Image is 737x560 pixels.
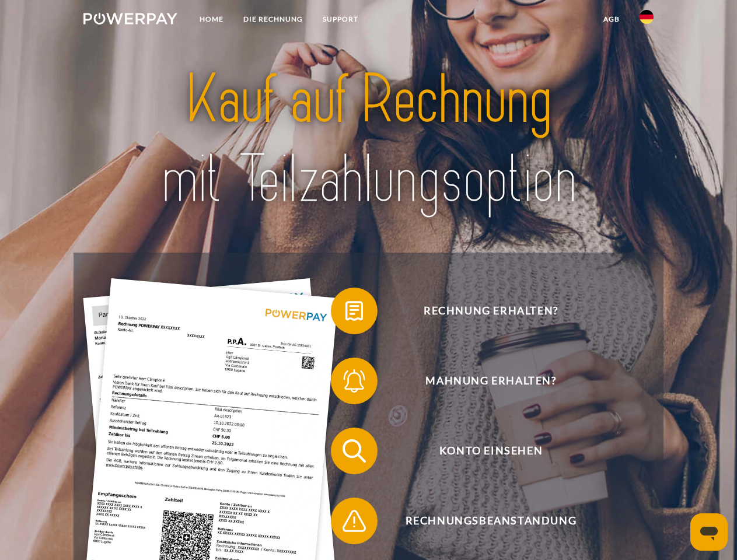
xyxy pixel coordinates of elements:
img: qb_bell.svg [340,366,369,395]
img: qb_bill.svg [340,296,369,325]
button: Rechnung erhalten? [331,288,634,334]
iframe: Schaltfläche zum Öffnen des Messaging-Fensters [690,513,728,551]
button: Mahnung erhalten? [331,358,634,404]
img: title-powerpay_de.svg [111,56,626,223]
span: Rechnung erhalten? [348,288,634,334]
button: Rechnungsbeanstandung [331,498,634,544]
a: agb [593,9,630,30]
span: Rechnungsbeanstandung [348,498,634,544]
button: Konto einsehen [331,428,634,474]
img: qb_warning.svg [340,506,369,535]
span: Konto einsehen [348,428,634,474]
img: qb_search.svg [340,436,369,466]
span: Mahnung erhalten? [348,358,634,404]
img: logo-powerpay-white.svg [83,13,177,24]
img: de [640,10,654,24]
a: Home [190,9,233,30]
a: SUPPORT [313,9,368,30]
a: DIE RECHNUNG [233,9,313,30]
